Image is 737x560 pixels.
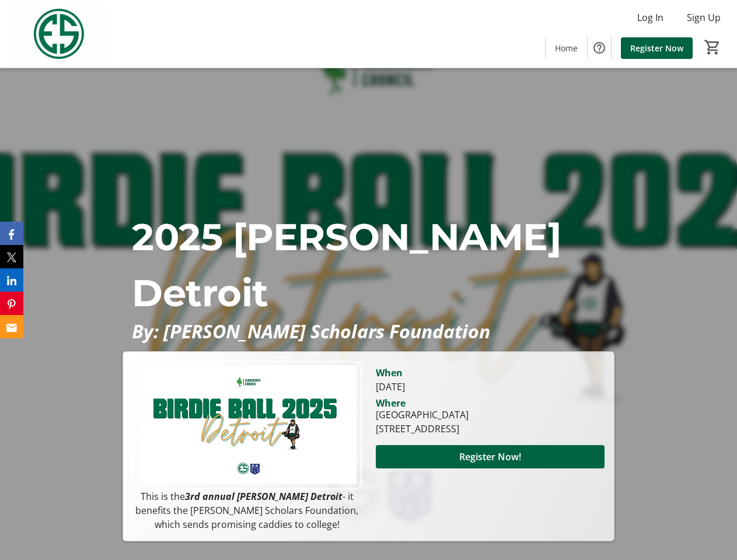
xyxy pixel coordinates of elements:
[376,445,605,468] button: Register Now!
[555,42,578,54] span: Home
[376,398,406,408] div: Where
[132,209,605,321] p: 2025 [PERSON_NAME] Detroit
[546,37,587,59] a: Home
[376,408,469,422] div: [GEOGRAPHIC_DATA]
[621,37,693,59] a: Register Now
[376,422,469,436] div: [STREET_ADDRESS]
[132,489,361,531] p: This is the - it benefits the [PERSON_NAME] Scholars Foundation, which sends promising caddies to...
[132,361,361,490] img: Campaign CTA Media Photo
[588,36,611,60] button: Help
[459,450,521,464] span: Register Now!
[376,366,403,380] div: When
[376,380,605,394] div: [DATE]
[132,318,490,344] em: By: [PERSON_NAME] Scholars Foundation
[687,10,721,24] span: Sign Up
[702,37,723,58] button: Cart
[185,490,343,503] em: 3rd annual [PERSON_NAME] Detroit
[637,10,663,24] span: Log In
[628,8,673,27] button: Log In
[677,8,730,27] button: Sign Up
[630,42,683,54] span: Register Now
[7,5,111,63] img: Evans Scholars Foundation's Logo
